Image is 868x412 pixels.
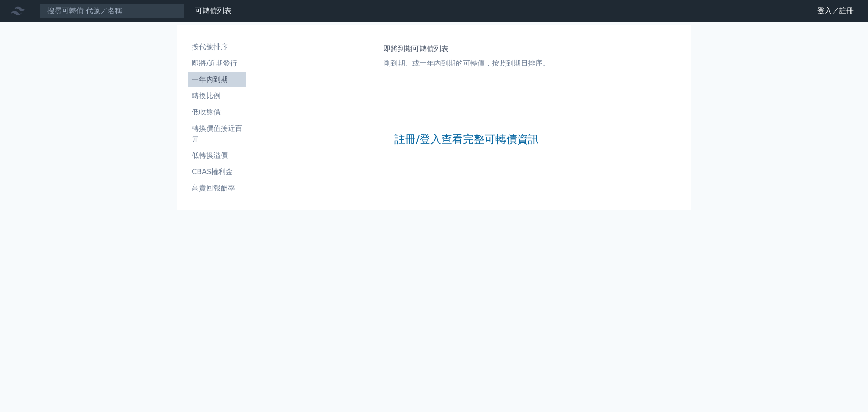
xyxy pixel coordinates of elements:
a: 一年內到期 [188,72,246,87]
li: 低轉換溢價 [188,150,246,161]
a: 登入／註冊 [810,4,861,18]
p: 剛到期、或一年內到期的可轉債，按照到期日排序。 [383,58,550,69]
li: 轉換比例 [188,90,246,101]
li: CBAS權利金 [188,166,246,177]
a: 轉換價值接近百元 [188,121,246,147]
a: 轉換比例 [188,89,246,103]
input: 搜尋可轉債 代號／名稱 [40,3,184,19]
li: 一年內到期 [188,74,246,85]
a: 按代號排序 [188,40,246,54]
a: CBAS權利金 [188,165,246,179]
a: 高賣回報酬率 [188,181,246,195]
a: 可轉債列表 [195,6,231,15]
h1: 即將到期可轉債列表 [383,43,550,54]
a: 註冊/登入查看完整可轉債資訊 [394,132,539,147]
a: 低轉換溢價 [188,148,246,163]
li: 即將/近期發行 [188,58,246,69]
li: 轉換價值接近百元 [188,123,246,145]
li: 低收盤價 [188,107,246,118]
li: 按代號排序 [188,42,246,52]
li: 高賣回報酬率 [188,183,246,194]
a: 低收盤價 [188,105,246,119]
a: 即將/近期發行 [188,56,246,71]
